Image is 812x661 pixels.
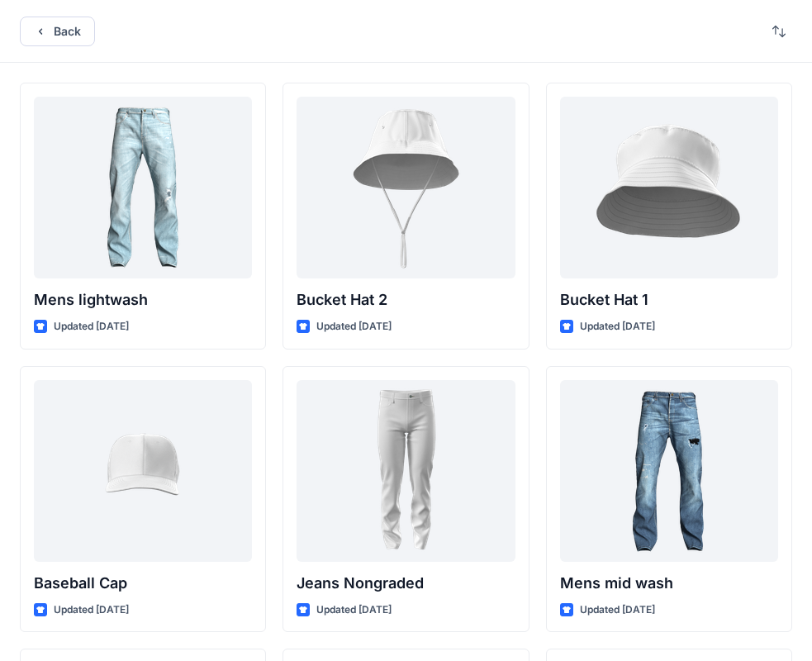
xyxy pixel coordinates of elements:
[297,97,515,278] a: Bucket Hat 2
[34,572,252,595] p: Baseball Cap
[297,572,515,595] p: Jeans Nongraded
[20,17,95,46] button: Back
[54,602,129,619] p: Updated [DATE]
[34,97,252,278] a: Mens lightwash
[560,97,778,278] a: Bucket Hat 1
[560,288,778,311] p: Bucket Hat 1
[54,318,129,335] p: Updated [DATE]
[297,288,515,311] p: Bucket Hat 2
[297,380,515,562] a: Jeans Nongraded
[34,288,252,311] p: Mens lightwash
[316,602,392,619] p: Updated [DATE]
[34,380,252,562] a: Baseball Cap
[580,602,655,619] p: Updated [DATE]
[316,318,392,335] p: Updated [DATE]
[580,318,655,335] p: Updated [DATE]
[560,380,778,562] a: Mens mid wash
[560,572,778,595] p: Mens mid wash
